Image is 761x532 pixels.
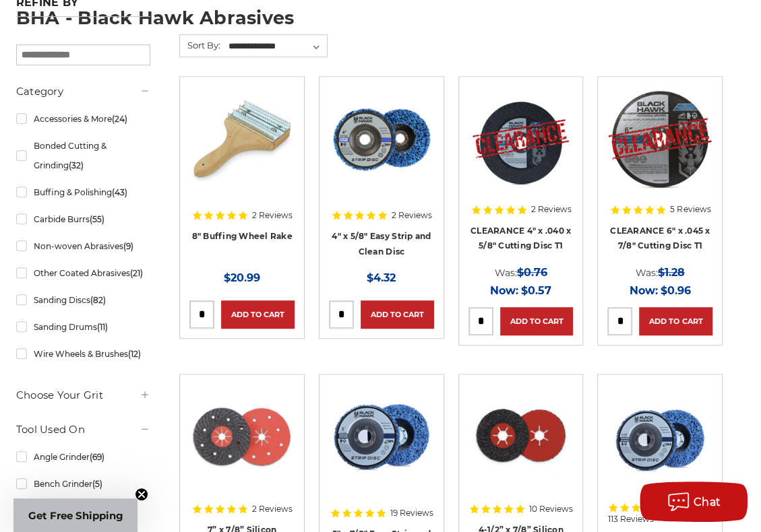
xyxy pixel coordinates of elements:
span: $0.96 [661,284,691,297]
span: Get Free Shipping [28,509,123,522]
a: Wire Wheels & Brushes [16,342,150,366]
a: Add to Cart [500,307,574,335]
img: CLEARANCE 4" x .040 x 5/8" Cutting Disc T1 [468,86,574,191]
span: 2 Reviews [252,505,293,513]
a: Sanding Drums [16,315,150,339]
a: Add to Cart [639,307,712,335]
span: (5) [92,479,102,489]
span: (55) [90,214,104,224]
div: Get Free ShippingClose teaser [13,498,138,532]
a: Bench Grinder [16,472,150,496]
a: Other Coated Abrasives [16,261,150,285]
button: Chat [640,481,748,522]
span: 113 Reviews [607,515,653,523]
a: Accessories & More [16,107,150,131]
span: $0.76 [517,266,547,279]
img: blue clean and strip disc [329,384,434,489]
h5: Tool Used On [16,422,150,438]
span: $4.32 [367,271,396,284]
img: 7" x 7/8" Silicon Carbide Semi Flex Disc [189,384,295,489]
span: (43) [112,187,127,197]
a: CLEARANCE 4" x .040 x 5/8" Cutting Disc T1 [470,226,571,251]
img: CLEARANCE 6" x .045 x 7/8" Cut Off wheel [607,86,712,191]
span: $0.57 [521,284,551,297]
img: 4.5" x 7/8" Silicon Carbide Semi Flex Disc [468,384,574,489]
select: Sort By: [226,36,327,57]
button: Close teaser [135,488,148,501]
span: (69) [90,452,104,462]
span: 10 Reviews [529,505,573,513]
span: (11) [97,322,108,332]
span: 2 Reviews [531,205,572,213]
a: CLEARANCE 6" x .045 x 7/8" Cutting Disc T1 [610,226,710,251]
span: Now: [630,284,658,297]
a: Buffing & Polishing [16,180,150,204]
h5: Category [16,84,150,100]
a: Carbide Burrs [16,207,150,231]
span: Chat [694,496,721,508]
span: (82) [90,295,106,305]
img: 8 inch single handle buffing wheel rake [189,86,295,191]
h1: BHA - Black Hawk Abrasives [16,9,745,27]
span: (21) [130,268,143,278]
span: (12) [128,349,141,359]
h5: Choose Your Grit [16,387,150,403]
label: Sort By: [180,35,220,55]
a: Non-woven Abrasives [16,234,150,258]
span: 2 Reviews [392,211,432,220]
span: 19 Reviews [390,509,433,517]
div: Was: [607,263,712,281]
img: 4" x 5/8" easy strip and clean discs [329,86,434,191]
a: 4" x 5/8" Easy Strip and Clean Disc [332,231,431,257]
a: Add to Cart [221,300,295,329]
a: 8" Buffing Wheel Rake [192,231,293,241]
a: 4-1/2" x 7/8" Easy Strip and Clean Disc [607,384,712,489]
span: $1.28 [658,266,685,279]
span: 5 Reviews [670,205,710,213]
a: Sanding Discs [16,288,150,312]
a: Angle Grinder [16,445,150,469]
span: (24) [112,114,127,124]
span: (9) [123,241,133,251]
img: 4-1/2" x 7/8" Easy Strip and Clean Disc [607,391,712,488]
a: Add to Cart [361,300,434,329]
span: Now: [490,284,518,297]
span: 2 Reviews [252,211,293,220]
span: (32) [69,160,84,170]
a: Bonded Cutting & Grinding [16,134,150,177]
span: $20.99 [224,271,260,284]
div: Was: [468,263,574,281]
